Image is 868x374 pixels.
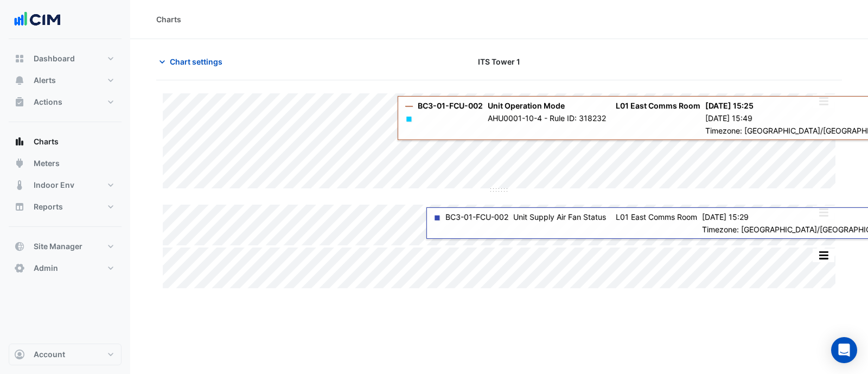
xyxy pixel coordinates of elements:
button: Charts [9,131,122,153]
span: Meters [34,158,60,169]
app-icon: Alerts [14,75,25,86]
button: Dashboard [9,48,122,69]
span: Chart settings [170,56,222,67]
button: Meters [9,153,122,174]
app-icon: Admin [14,263,25,274]
app-icon: Reports [14,201,25,212]
span: ITS Tower 1 [478,56,520,67]
span: Admin [34,263,58,274]
span: Charts [34,136,59,147]
span: Indoor Env [34,180,74,191]
button: Site Manager [9,236,122,257]
app-icon: Site Manager [14,241,25,252]
app-icon: Charts [14,136,25,147]
button: Indoor Env [9,174,122,196]
app-icon: Dashboard [14,53,25,64]
div: Charts [156,14,181,25]
span: Actions [34,97,62,107]
button: Account [9,344,122,365]
span: Site Manager [34,241,82,252]
button: Reports [9,196,122,218]
app-icon: Indoor Env [14,180,25,191]
button: Alerts [9,69,122,91]
img: Company Logo [13,9,62,30]
button: More Options [813,94,834,108]
app-icon: Actions [14,97,25,107]
span: Dashboard [34,53,75,64]
app-icon: Meters [14,158,25,169]
span: Alerts [34,75,56,86]
button: Chart settings [156,52,229,71]
div: Open Intercom Messenger [831,337,857,363]
span: Account [34,349,65,360]
button: More Options [813,249,834,262]
button: More Options [813,206,834,219]
button: Actions [9,91,122,113]
span: Reports [34,201,63,212]
button: Admin [9,257,122,279]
